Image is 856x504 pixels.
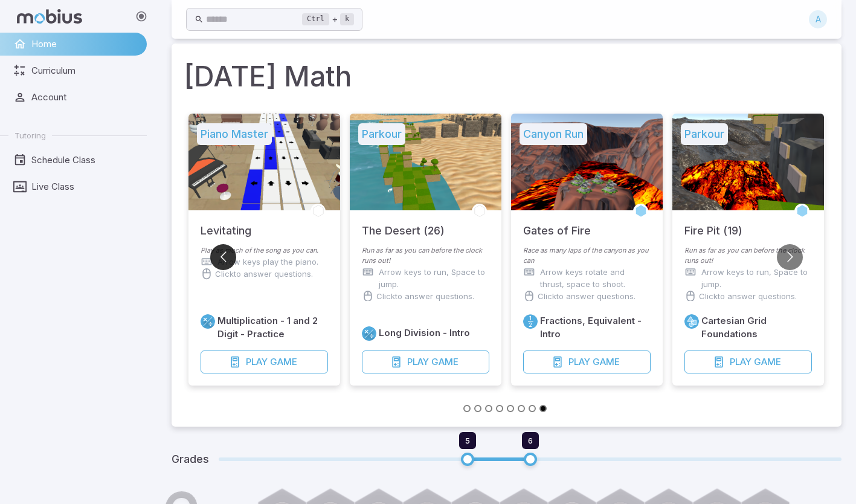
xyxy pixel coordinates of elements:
[362,245,489,266] p: Run as far as you can before the clock runs out!
[201,314,215,329] a: Multiply/Divide
[31,153,138,167] span: Schedule Class
[302,12,354,27] div: +
[31,180,138,193] span: Live Class
[684,314,699,329] a: Geometry 2D
[520,123,587,145] h5: Canyon Run
[523,210,591,239] h5: Gates of Fire
[407,355,429,369] span: Play
[362,210,445,239] h5: The Desert (26)
[197,123,272,145] h5: Piano Master
[201,245,328,256] p: Play as much of the song as you can.
[217,314,328,341] h6: Multiplication - 1 and 2 Digit - Practice
[246,355,268,369] span: Play
[379,266,489,290] p: Arrow keys to run, Space to jump.
[485,405,492,412] button: Go to slide 3
[215,268,313,280] p: Click to answer questions.
[540,314,651,341] h6: Fractions, Equivalent - Intro
[376,290,474,302] p: Click to answer questions.
[217,256,318,268] p: Arrow keys play the piano.
[754,355,781,369] span: Game
[701,314,812,341] h6: Cartesian Grid Foundations
[701,266,812,290] p: Arrow keys to run, Space to jump.
[302,13,329,25] kbd: Ctrl
[270,355,297,369] span: Game
[507,405,514,412] button: Go to slide 5
[172,451,209,468] h5: Grades
[210,244,236,270] button: Go to previous slide
[31,37,138,51] span: Home
[593,355,620,369] span: Game
[518,405,525,412] button: Go to slide 6
[681,123,728,145] h5: Parkour
[699,290,797,302] p: Click to answer questions.
[684,210,742,239] h5: Fire Pit (19)
[201,210,251,239] h5: Levitating
[465,436,470,445] span: 5
[540,266,651,290] p: Arrow keys rotate and thrust, space to shoot.
[31,64,138,77] span: Curriculum
[463,405,471,412] button: Go to slide 1
[14,130,46,141] span: Tutoring
[358,123,405,145] h5: Parkour
[528,436,533,445] span: 6
[684,351,812,373] button: PlayGame
[568,355,590,369] span: Play
[379,326,470,340] h6: Long Division - Intro
[201,351,328,373] button: PlayGame
[809,10,827,28] div: A
[31,91,138,104] span: Account
[684,245,812,266] p: Run as far as you can before the clock runs out!
[362,351,489,373] button: PlayGame
[184,56,829,97] h1: [DATE] Math
[523,351,651,373] button: PlayGame
[777,244,803,270] button: Go to next slide
[431,355,459,369] span: Game
[538,290,636,302] p: Click to answer questions.
[340,13,354,25] kbd: k
[539,405,547,412] button: Go to slide 8
[523,314,538,329] a: Fractions/Decimals
[496,405,503,412] button: Go to slide 4
[362,326,376,341] a: Multiply/Divide
[730,355,751,369] span: Play
[529,405,536,412] button: Go to slide 7
[474,405,481,412] button: Go to slide 2
[523,245,651,266] p: Race as many laps of the canyon as you can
